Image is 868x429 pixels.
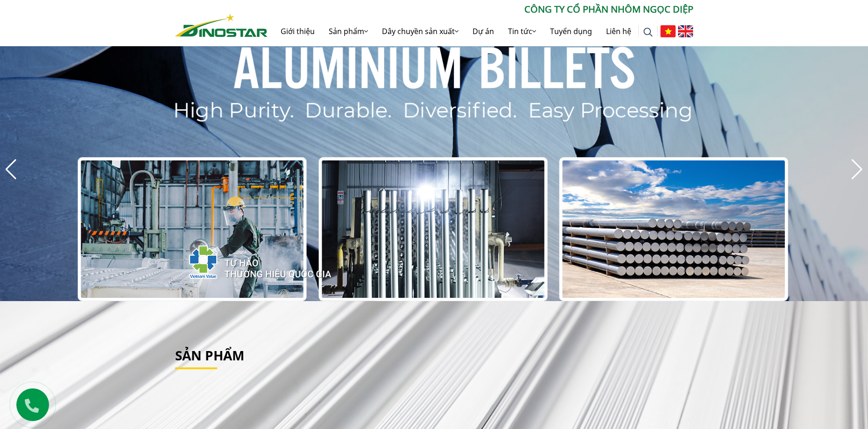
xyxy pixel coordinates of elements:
[175,12,268,36] a: Nhôm Dinostar
[851,159,863,180] div: Next slide
[501,16,543,46] a: Tin tức
[175,346,244,364] a: Sản phẩm
[161,228,333,292] img: thqg
[643,28,653,37] img: search
[660,25,676,37] img: Tiếng Việt
[599,16,638,46] a: Liên hệ
[268,2,693,16] p: CÔNG TY CỔ PHẦN NHÔM NGỌC DIỆP
[466,16,501,46] a: Dự án
[322,16,375,46] a: Sản phẩm
[543,16,599,46] a: Tuyển dụng
[5,159,17,180] div: Previous slide
[274,16,322,46] a: Giới thiệu
[175,14,268,37] img: Nhôm Dinostar
[678,25,693,37] img: English
[375,16,466,46] a: Dây chuyền sản xuất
